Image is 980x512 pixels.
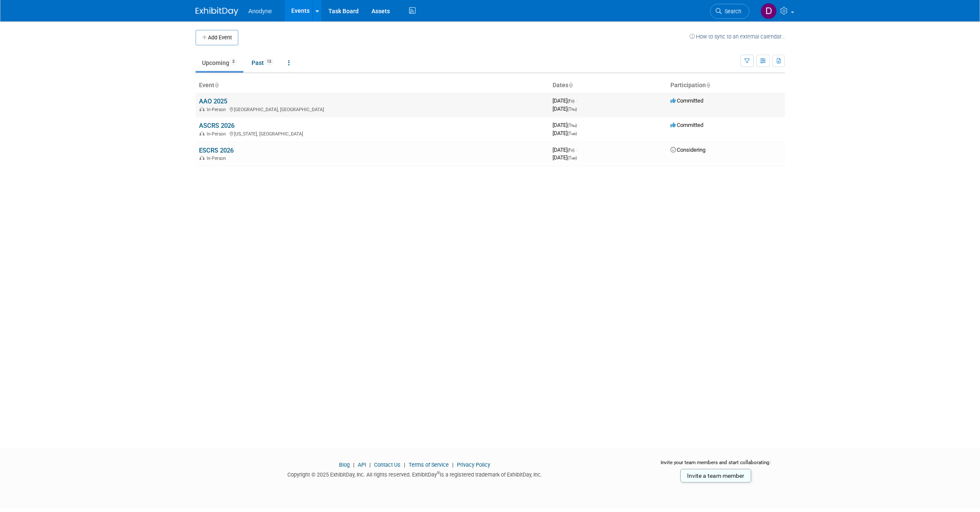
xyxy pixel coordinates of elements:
[553,147,577,153] span: [DATE]
[196,469,635,479] div: Copyright © 2025 ExhibitDay, Inc. All rights reserved. ExhibitDay is a registered trademark of Ex...
[196,7,238,16] img: ExhibitDay
[245,55,280,71] a: Past13
[358,462,366,468] a: API
[568,82,573,88] a: Sort by Start Date
[568,156,577,160] span: (Tue)
[568,131,577,136] span: (Tue)
[207,107,228,112] span: In-Person
[710,4,749,19] a: Search
[680,469,751,483] a: Invite a team member
[207,131,228,137] span: In-Person
[199,97,227,105] a: AAO 2025
[568,99,574,103] span: (Fri)
[199,130,546,137] div: [US_STATE], [GEOGRAPHIC_DATA]
[553,130,577,136] span: [DATE]
[199,156,205,160] img: In-Person Event
[230,59,237,65] span: 3
[670,147,705,153] span: Considering
[553,97,577,104] span: [DATE]
[761,3,777,19] img: Dawn Jozwiak
[214,82,219,88] a: Sort by Event Name
[553,122,579,128] span: [DATE]
[409,462,449,468] a: Terms of Service
[199,147,234,154] a: ESCRS 2026
[576,147,577,153] span: -
[402,462,407,468] span: |
[553,106,577,112] span: [DATE]
[722,8,741,15] span: Search
[351,462,357,468] span: |
[457,462,490,468] a: Privacy Policy
[568,123,577,128] span: (Thu)
[199,131,205,135] img: In-Person Event
[549,78,667,93] th: Dates
[553,154,577,161] span: [DATE]
[367,462,373,468] span: |
[647,459,785,472] div: Invite your team members and start collaborating:
[578,122,579,128] span: -
[196,55,243,71] a: Upcoming3
[199,106,546,112] div: [GEOGRAPHIC_DATA], [GEOGRAPHIC_DATA]
[670,122,703,128] span: Committed
[568,107,577,112] span: (Thu)
[706,82,710,88] a: Sort by Participation Type
[690,33,785,40] a: How to sync to an external calendar...
[339,462,350,468] a: Blog
[670,97,703,104] span: Committed
[249,8,272,15] span: Anodyne
[576,97,577,104] span: -
[568,148,574,153] span: (Fri)
[437,471,440,475] sup: ®
[207,156,228,161] span: In-Person
[196,30,238,45] button: Add Event
[264,59,274,65] span: 13
[199,122,234,129] a: ASCRS 2026
[667,78,785,93] th: Participation
[199,107,205,111] img: In-Person Event
[196,78,549,93] th: Event
[374,462,401,468] a: Contact Us
[450,462,456,468] span: |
